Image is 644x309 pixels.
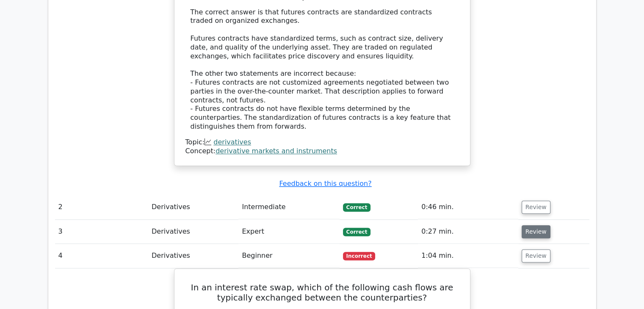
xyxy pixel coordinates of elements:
[418,244,518,268] td: 1:04 min.
[522,201,550,214] button: Review
[522,249,550,262] button: Review
[185,147,459,156] div: Concept:
[418,220,518,244] td: 0:27 min.
[148,195,238,219] td: Derivatives
[148,220,238,244] td: Derivatives
[418,195,518,219] td: 0:46 min.
[238,220,339,244] td: Expert
[55,195,148,219] td: 2
[343,228,370,236] span: Correct
[238,195,339,219] td: Intermediate
[279,179,371,188] a: Feedback on this question?
[185,282,460,303] h5: In an interest rate swap, which of the following cash flows are typically exchanged between the c...
[213,138,251,146] a: derivatives
[238,244,339,268] td: Beginner
[185,138,459,147] div: Topic:
[216,147,337,155] a: derivative markets and instruments
[522,225,550,238] button: Review
[343,203,370,212] span: Correct
[55,244,148,268] td: 4
[55,220,148,244] td: 3
[343,252,376,260] span: Incorrect
[191,8,454,131] div: The correct answer is that futures contracts are standardized contracts traded on organized excha...
[148,244,238,268] td: Derivatives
